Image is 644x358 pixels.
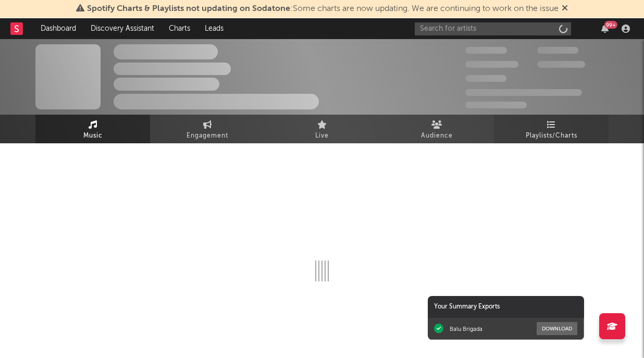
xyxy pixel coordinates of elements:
[428,296,584,318] div: Your Summary Exports
[537,61,585,68] span: 1,000,000
[379,115,494,143] a: Audience
[315,130,329,142] span: Live
[465,75,506,82] span: 100,000
[421,130,453,142] span: Audience
[415,22,571,35] input: Search for artists
[83,18,162,39] a: Discovery Assistant
[601,24,609,33] button: 99+
[87,5,290,13] span: Spotify Charts & Playlists not updating on Sodatone
[35,115,150,143] a: Music
[87,5,559,13] span: : Some charts are now updating. We are continuing to work on the issue
[162,18,197,39] a: Charts
[465,47,507,54] span: 300,000
[537,47,578,54] span: 100,000
[450,325,482,332] div: Balu Brigada
[150,115,265,143] a: Engagement
[33,18,83,39] a: Dashboard
[465,61,518,68] span: 50,000,000
[465,102,527,108] span: Jump Score: 85.0
[465,89,582,96] span: 50,000,000 Monthly Listeners
[537,322,577,335] button: Download
[526,130,577,142] span: Playlists/Charts
[187,130,228,142] span: Engagement
[83,130,103,142] span: Music
[265,115,379,143] a: Live
[197,18,231,39] a: Leads
[604,21,617,29] div: 99 +
[494,115,609,143] a: Playlists/Charts
[562,5,568,13] span: Dismiss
